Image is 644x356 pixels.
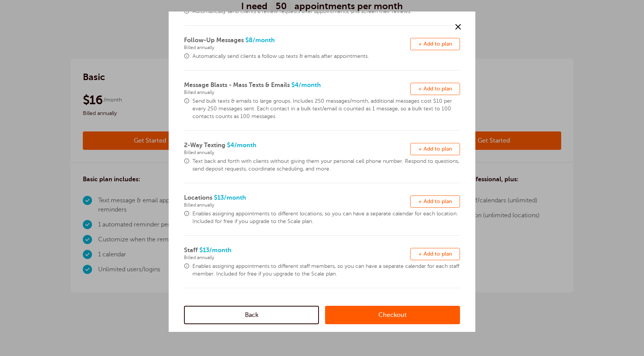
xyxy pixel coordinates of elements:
button: + Add to plan [410,38,460,50]
span: Billed annually [184,90,410,95]
span: + Add to plan [418,146,452,152]
span: 2-Way Texting [184,142,225,149]
span: /month [234,142,256,149]
span: Message Blasts - Mass Texts & Emails [184,82,290,89]
a: Checkout [325,306,460,324]
span: + Add to plan [418,251,452,257]
a: Back [184,306,319,324]
span: /month [224,194,246,201]
span: Billed annually [184,45,410,50]
span: $4 [184,82,410,95]
span: /month [253,37,275,44]
span: Follow-Up Messages [184,37,244,44]
button: + Add to plan [410,195,460,208]
span: Locations [184,194,212,201]
span: Billed annually [184,202,410,208]
button: + Add to plan [410,143,460,155]
span: Enables assigning appointments to different staff members, so you can have a separate calendar fo... [192,262,460,278]
button: + Add to plan [410,83,460,95]
span: Automatically send clients a follow up texts & emails after appointments. [192,52,460,60]
span: Billed annually [184,255,410,260]
span: /month [299,82,321,89]
span: Send bulk texts & emails to large groups. Includes 250 messages/month, additional messages cost $... [192,97,460,120]
span: + Add to plan [418,199,452,204]
span: Staff [184,247,198,254]
span: Enables assigning appointments to different locations, so you can have a separate calendar for ea... [192,210,460,225]
span: Automatically send clients a review requests after appointments, and screen their reviews. [192,8,460,15]
span: /month [209,247,232,254]
span: + Add to plan [418,86,452,92]
span: Billed annually [184,150,410,155]
span: Text back and forth with clients without giving them your personal cell phone number. Respond to ... [192,157,460,173]
button: + Add to plan [410,248,460,260]
span: + Add to plan [418,41,452,47]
